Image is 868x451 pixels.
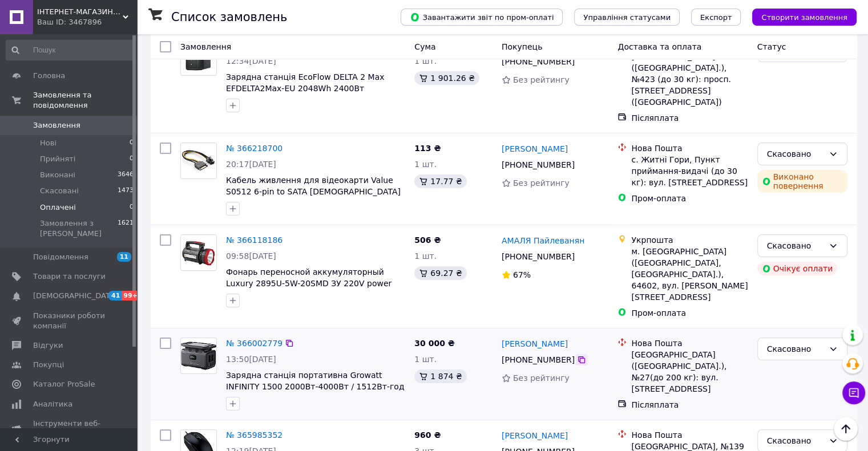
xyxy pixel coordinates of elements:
span: 11 [117,252,131,262]
div: [PHONE_NUMBER] [499,352,577,368]
span: Без рейтингу [513,75,570,84]
span: Управління статусами [583,13,671,22]
h1: Список замовлень [171,10,287,24]
span: Експорт [700,13,732,22]
span: Головна [33,71,65,81]
div: Скасовано [767,148,824,160]
button: Управління статусами [574,9,680,26]
a: [PERSON_NAME] [502,338,568,350]
div: 17.77 ₴ [414,174,466,188]
a: № 365985352 [226,430,282,440]
div: Скасовано [767,239,824,252]
a: Зарядна станція портативна Growatt INFINITY 1500 2000Вт-4000Вт / 1512Вт-год / Lithium-ion / 16,5 ... [226,371,405,403]
img: Фото товару [181,143,216,178]
span: 13:50[DATE] [226,355,276,364]
a: Фото товару [180,338,217,374]
span: Товари та послуги [33,271,106,282]
span: 3646 [118,170,134,180]
div: Нова Пошта [631,338,748,349]
span: Cума [414,42,435,51]
a: № 366218700 [226,144,282,153]
div: Виконано повернення [757,170,847,193]
span: Каталог ProSale [33,379,95,389]
button: Наверх [834,417,858,441]
img: Фото товару [181,235,216,270]
div: Скасовано [767,343,824,355]
div: м. [GEOGRAPHIC_DATA] ([GEOGRAPHIC_DATA], [GEOGRAPHIC_DATA].), 64602, вул. [PERSON_NAME][STREET_AD... [631,246,748,303]
a: [PERSON_NAME] [502,143,568,155]
span: Прийняті [40,154,75,164]
span: Аналітика [33,399,72,409]
div: Післяплата [631,399,748,411]
span: 0 [130,202,134,213]
span: 113 ₴ [414,144,441,153]
span: 30 000 ₴ [414,339,455,348]
span: Покупець [502,42,542,51]
a: Кабель живлення для відеокарти Value S0512 6-pin to SATA [DEMOGRAPHIC_DATA] 20см [226,176,401,208]
span: Статус [757,42,786,51]
span: 1621 [118,218,134,239]
span: Виконані [40,170,75,180]
span: 41 [108,291,122,300]
span: Замовлення з [PERSON_NAME] [40,218,118,239]
span: Повідомлення [33,252,88,262]
input: Пошук [6,40,135,60]
span: Без рейтингу [513,178,570,188]
div: Очікує оплати [757,262,838,275]
span: 1 шт. [414,251,437,261]
div: Укрпошта [631,234,748,246]
button: Чат з покупцем [842,381,865,404]
span: Інструменти веб-майстра та SEO [33,419,106,439]
span: [DEMOGRAPHIC_DATA] [33,291,118,301]
div: [PHONE_NUMBER] [499,157,577,173]
a: Фонарь переносной аккумуляторный Luxury 2895U-5W-20SMD ЗУ 220V power bank [226,267,391,299]
div: Післяплата [631,112,748,124]
span: 506 ₴ [414,235,441,245]
a: Створити замовлення [741,12,857,21]
a: Фото товару [180,143,217,179]
button: Завантажити звіт по пром-оплаті [401,9,563,26]
span: 1473 [118,186,134,196]
button: Створити замовлення [752,9,857,26]
span: 1 шт. [414,355,437,364]
div: [PHONE_NUMBER] [499,249,577,265]
div: Ваш ID: 3467896 [37,17,137,27]
span: 1 шт. [414,56,437,66]
div: Скасовано [767,434,824,447]
div: 1 901.26 ₴ [414,71,479,85]
a: № 366118186 [226,235,282,245]
span: Відгуки [33,340,63,351]
div: 69.27 ₴ [414,266,466,280]
span: Замовлення [33,120,80,131]
div: Пром-оплата [631,193,748,204]
span: Покупці [33,360,64,370]
a: Фото товару [180,234,217,271]
div: Нова Пошта [631,143,748,154]
span: Завантажити звіт по пром-оплаті [410,12,554,22]
a: Зарядна станція EcoFlow DELTA 2 Max EFDELTA2Max-EU 2048Wh 2400Вт [226,72,384,93]
span: 12:34[DATE] [226,56,276,66]
span: Показники роботи компанії [33,311,106,331]
a: [PERSON_NAME] [502,430,568,441]
div: с. Житні Гори, Пункт приймання-видачі (до 30 кг): вул. [STREET_ADDRESS] [631,154,748,188]
span: Доставка та оплата [617,42,701,51]
div: [PHONE_NUMBER] [499,54,577,70]
div: [GEOGRAPHIC_DATA] ([GEOGRAPHIC_DATA].), №423 (до 30 кг): просп. [STREET_ADDRESS] ([GEOGRAPHIC_DATA]) [631,51,748,108]
span: 960 ₴ [414,430,441,440]
div: [GEOGRAPHIC_DATA] ([GEOGRAPHIC_DATA].), №27(до 200 кг): вул. [STREET_ADDRESS] [631,349,748,395]
a: № 366002779 [226,339,282,348]
span: Без рейтингу [513,373,570,383]
button: Експорт [691,9,741,26]
img: Фото товару [181,339,216,372]
span: 0 [130,138,134,148]
span: Оплачені [40,202,76,213]
div: 1 874 ₴ [414,369,466,383]
span: 1 шт. [414,160,437,169]
a: АМАЛЯ Пайлеванян [502,235,584,246]
span: Нові [40,138,56,148]
span: Замовлення [180,42,231,51]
